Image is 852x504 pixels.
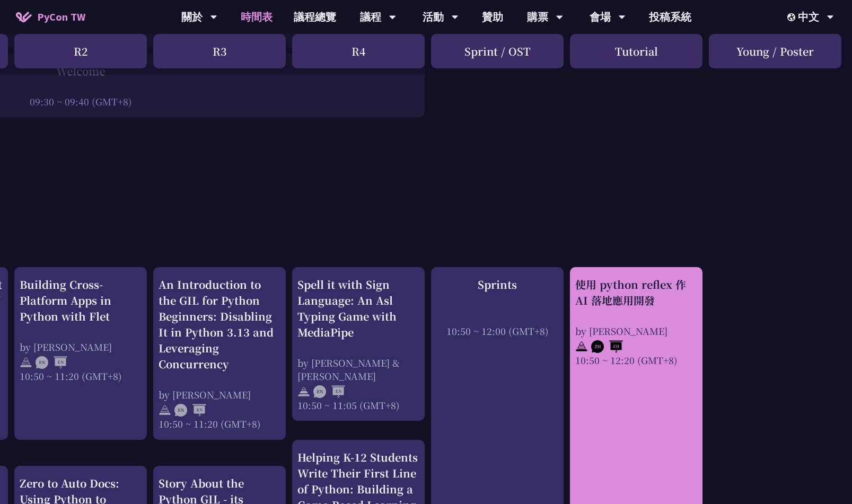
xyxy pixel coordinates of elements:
div: Sprint / OST [431,34,564,68]
img: ENEN.5a408d1.svg [36,356,67,369]
img: ENEN.5a408d1.svg [313,385,345,398]
div: 使用 python reflex 作 AI 落地應用開發 [575,277,697,308]
img: svg+xml;base64,PHN2ZyB4bWxucz0iaHR0cDovL3d3dy53My5vcmcvMjAwMC9zdmciIHdpZHRoPSIyNCIgaGVpZ2h0PSIyNC... [297,385,310,398]
div: Building Cross-Platform Apps in Python with Flet [20,277,142,324]
div: Tutorial [570,34,702,68]
img: Locale Icon [787,13,798,21]
div: by [PERSON_NAME] [575,324,697,338]
img: svg+xml;base64,PHN2ZyB4bWxucz0iaHR0cDovL3d3dy53My5vcmcvMjAwMC9zdmciIHdpZHRoPSIyNCIgaGVpZ2h0PSIyNC... [159,404,171,417]
a: Building Cross-Platform Apps in Python with Flet by [PERSON_NAME] 10:50 ~ 11:20 (GMT+8) [20,277,142,431]
a: PyCon TW [5,4,96,30]
div: Spell it with Sign Language: An Asl Typing Game with MediaPipe [297,277,419,340]
div: An Introduction to the GIL for Python Beginners: Disabling It in Python 3.13 and Leveraging Concu... [159,277,280,372]
div: R2 [14,34,147,68]
div: Young / Poster [709,34,841,68]
img: svg+xml;base64,PHN2ZyB4bWxucz0iaHR0cDovL3d3dy53My5vcmcvMjAwMC9zdmciIHdpZHRoPSIyNCIgaGVpZ2h0PSIyNC... [575,340,588,353]
div: 10:50 ~ 12:00 (GMT+8) [436,324,558,338]
div: 10:50 ~ 11:05 (GMT+8) [297,399,419,412]
div: Sprints [436,277,558,293]
img: Home icon of PyCon TW 2025 [16,12,32,22]
div: R3 [153,34,286,68]
div: by [PERSON_NAME] & [PERSON_NAME] [297,356,419,383]
div: R4 [292,34,425,68]
span: PyCon TW [37,9,85,25]
img: ENEN.5a408d1.svg [174,404,206,417]
div: 10:50 ~ 11:20 (GMT+8) [159,417,280,430]
div: 10:50 ~ 11:20 (GMT+8) [20,369,142,383]
a: An Introduction to the GIL for Python Beginners: Disabling It in Python 3.13 and Leveraging Concu... [159,277,280,431]
div: 10:50 ~ 12:20 (GMT+8) [575,353,697,367]
div: by [PERSON_NAME] [159,388,280,401]
a: Spell it with Sign Language: An Asl Typing Game with MediaPipe by [PERSON_NAME] & [PERSON_NAME] 1... [297,277,419,412]
div: by [PERSON_NAME] [20,340,142,353]
img: ZHZH.38617ef.svg [591,340,623,353]
img: svg+xml;base64,PHN2ZyB4bWxucz0iaHR0cDovL3d3dy53My5vcmcvMjAwMC9zdmciIHdpZHRoPSIyNCIgaGVpZ2h0PSIyNC... [20,356,32,369]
